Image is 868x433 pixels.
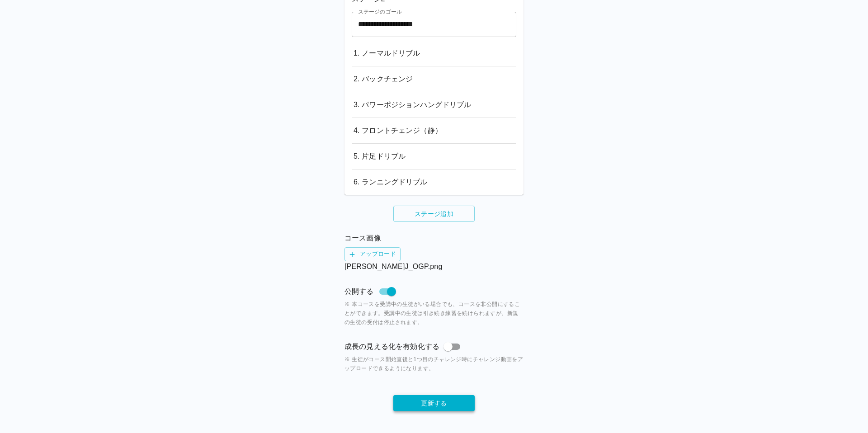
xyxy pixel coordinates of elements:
label: アップロード [344,247,401,261]
p: 6. ランニングドリブル [354,177,428,188]
span: ※ 本コースを受講中の生徒がいる場合でも、コースを非公開にすることができます。受講中の生徒は引き続き練習を続けられますが、新規の生徒の受付は停止されます。 [344,300,524,327]
p: 公開する [344,286,374,297]
p: 成長の見える化を有効化する [344,341,439,352]
span: ※ 生徒がコース開始直後と1つ目のチャレンジ時にチャレンジ動画をアップロードできるようになります。 [344,355,524,373]
button: ステージ追加 [393,206,475,222]
p: [PERSON_NAME]J_OGP.png [344,261,524,272]
p: 2. バックチェンジ [354,74,413,85]
button: 更新する [393,395,475,412]
p: 5. 片足ドリブル [354,151,406,162]
p: コース画像 [344,233,524,244]
p: 1. ノーマルドリブル [354,48,420,59]
p: 3. パワーポジションハングドリブル [354,99,472,110]
label: ステージのゴール [358,8,402,15]
p: 4. フロントチェンジ（静） [354,125,442,136]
